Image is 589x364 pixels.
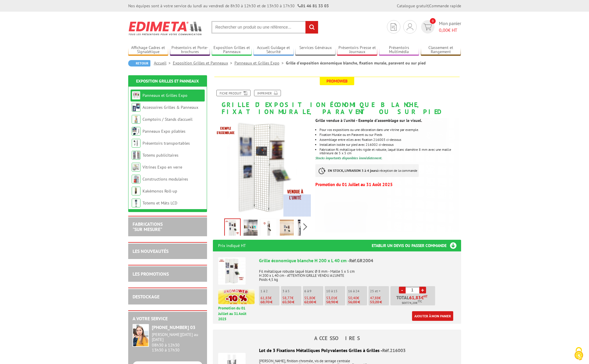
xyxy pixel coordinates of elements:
[143,153,178,158] a: Totems publicitaires
[213,335,461,341] h4: ACCESSOIRES
[304,296,323,300] p: €
[430,18,436,24] span: 0
[216,90,251,96] a: Fiche produit
[295,45,336,55] a: Services Généraux
[128,45,168,55] a: Affichage Cadres et Signalétique
[128,60,150,66] a: Retour
[132,199,140,207] img: Totems et Mâts LCD
[439,20,461,34] span: Mon panier
[304,295,313,300] span: 55,80
[282,295,291,300] span: 58,77
[282,300,301,304] p: 65,30 €
[143,200,177,206] a: Totems et Mâts LCD
[420,20,461,34] a: devis rapide 0 Mon panier 0,00€ HT
[326,295,335,300] span: 53,01
[132,151,140,160] img: Totems publicitaires
[382,347,406,353] span: Réf.216003
[326,300,345,304] p: 58,90 €
[143,129,185,134] a: Panneaux Expo pliables
[152,332,203,352] div: 08h30 à 12h30 13h30 à 17h30
[143,188,177,194] a: Kakémonos Roll-up
[439,27,448,33] span: 0,00
[132,127,140,136] img: Panneaux Expo pliables
[280,220,294,238] img: gr2004_grilles_blanche_exposition_economique_murale.jpg
[326,289,345,293] p: 10 à 15
[286,60,426,66] li: Grille d'exposition économique blanche, fixation murale, paravent ou sur pied
[218,240,246,251] p: Prix indiqué HT
[260,289,279,293] p: 1 à 2
[211,21,318,34] input: Rechercher un produit ou une référence...
[372,240,461,251] h3: Etablir un devis ou passer commande
[133,271,169,277] a: LES PROMOTIONS
[304,300,323,304] p: 62,00 €
[397,3,461,9] div: |
[259,265,456,282] p: Fil métallique robuste laqué blanc Ø 8 mm - Maille 5 x 5 cm H 200 x L 40 cm - ATTENTION GRILLE VE...
[571,346,586,361] img: Cookies (fenêtre modale)
[569,344,589,364] button: Cookies (fenêtre modale)
[424,294,428,298] sup: HT
[391,23,397,31] img: devis rapide
[173,60,234,66] a: Exposition Grilles et Panneaux
[298,220,312,238] img: gr2004_grilles_blanche_exposition.jpg
[407,23,413,30] img: devis rapide
[128,17,203,39] img: Edimeta
[260,300,279,304] p: 68,70 €
[397,3,428,8] a: Catalogue gratuit
[349,258,373,263] span: Réf.GR2004
[218,306,255,322] p: Promotion du 01 Juillet au 31 Août 2025
[418,300,422,303] sup: TTC
[253,45,294,55] a: Accueil Guidage et Sécurité
[133,316,203,321] h2: A votre service
[392,295,435,305] p: Total
[132,115,140,124] img: Comptoirs / Stands d'accueil
[254,90,281,96] a: Imprimer
[348,296,367,300] p: €
[282,296,301,300] p: €
[399,287,406,293] a: -
[170,45,210,55] a: Présentoirs et Porte-brochures
[143,141,190,146] a: Présentoirs transportables
[262,220,276,238] img: grille_exposition_economique_blanche_fixation_murale_paravent_ou_sur_pied_exemple_de_assemblage_e...
[412,311,453,321] a: Ajouter à mon panier
[244,220,258,238] img: gr2004_grilles_blanche_exposition_economique.jpg
[326,296,345,300] p: €
[298,3,329,8] strong: 01 46 81 33 03
[132,175,140,183] img: Constructions modulaires
[419,287,426,293] a: +
[225,219,240,237] img: grille_exposition_economique_blanche_fixation_murale_paravent_ou_sur_pied_gr2004.jpg
[143,93,187,98] a: Panneaux et Grilles Expo
[143,105,198,110] a: Accessoires Grilles & Panneaux
[133,324,149,347] img: widget-service.jpg
[260,295,270,300] span: 61,83
[212,45,252,55] a: Exposition Grilles et Panneaux
[370,296,389,300] p: €
[379,45,419,55] a: Présentoirs Multimédia
[143,117,192,122] a: Comptoirs / Stands d'accueil
[429,3,461,8] a: Commande rapide
[348,300,367,304] p: 56,00 €
[218,257,246,285] img: Grille économique blanche H 200 x L 40 cm
[132,187,140,195] img: Kakémonos Roll-up
[143,164,182,170] a: Vitrines Expo en verre
[409,295,421,300] span: 61,83
[370,295,379,300] span: 47,88
[305,21,318,34] input: rechercher
[132,139,140,148] img: Présentoirs transportables
[408,301,416,305] span: 74,20
[234,60,286,66] a: Panneaux et Grilles Expo
[423,24,432,30] img: devis rapide
[304,289,323,293] p: 6 à 9
[154,60,173,66] a: Accueil
[370,300,389,304] p: 53,20 €
[259,257,456,264] div: Grille économique blanche H 200 x L 40 cm -
[133,248,168,254] a: LES NOUVEAUTÉS
[136,78,199,84] a: Exposition Grilles et Panneaux
[133,294,159,300] a: DESTOCKAGE
[218,347,456,354] div: Lot de 3 Fixations Métalliques Polyvalentes Grilles à Grilles -
[282,289,301,293] p: 3 à 5
[128,3,329,9] div: Nos équipes sont à votre service du lundi au vendredi de 8h30 à 12h30 et de 13h30 à 17h30
[348,289,367,293] p: 16 à 24
[152,324,195,330] strong: [PHONE_NUMBER] 03
[320,77,354,85] span: Promoweb
[132,103,140,112] img: Accessoires Grilles & Panneaux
